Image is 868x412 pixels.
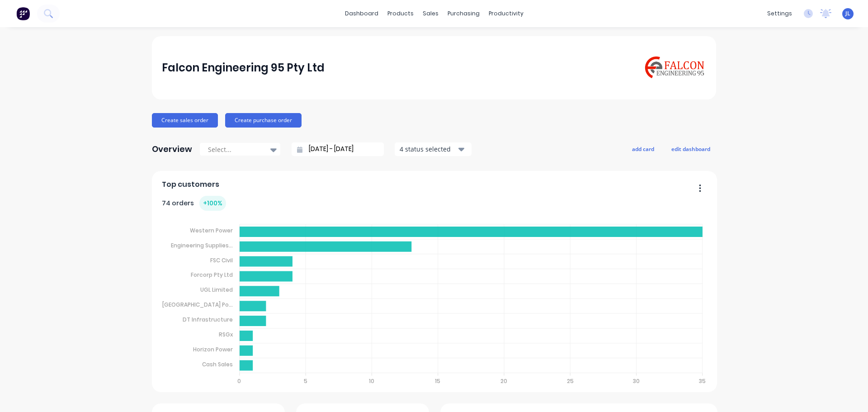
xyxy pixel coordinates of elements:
a: dashboard [340,7,383,20]
tspan: Engineering Supplies... [171,242,233,249]
button: add card [626,143,660,155]
span: Top customers [162,179,219,190]
tspan: UGL Limited [200,286,233,294]
span: JL [845,9,850,18]
div: 4 status selected [400,144,457,154]
tspan: 20 [501,377,508,385]
tspan: RSGx [219,331,233,338]
button: Create purchase order [225,113,302,128]
div: 74 orders [162,196,226,211]
button: Create sales order [152,113,218,128]
tspan: 10 [369,377,374,385]
div: Overview [152,140,192,158]
div: sales [418,7,443,20]
tspan: 30 [633,377,640,385]
tspan: [GEOGRAPHIC_DATA] Po... [162,301,233,308]
button: 4 status selected [395,142,472,156]
div: Falcon Engineering 95 Pty Ltd [162,59,325,77]
div: purchasing [443,7,484,20]
tspan: Forcorp Pty Ltd [191,271,233,279]
img: Falcon Engineering 95 Pty Ltd [643,55,706,81]
tspan: Western Power [190,227,233,234]
tspan: 35 [699,377,706,385]
tspan: 0 [237,377,241,385]
div: productivity [484,7,528,20]
tspan: FSC Civil [210,256,233,264]
tspan: Cash Sales [202,360,233,368]
tspan: 15 [435,377,440,385]
button: edit dashboard [665,143,716,155]
tspan: 5 [303,377,307,385]
div: settings [763,7,797,20]
div: products [383,7,418,20]
tspan: 25 [567,377,574,385]
tspan: DT Infrastructure [183,316,233,323]
tspan: Horizon Power [193,346,233,353]
div: + 100 % [199,196,226,211]
img: Factory [16,7,30,20]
